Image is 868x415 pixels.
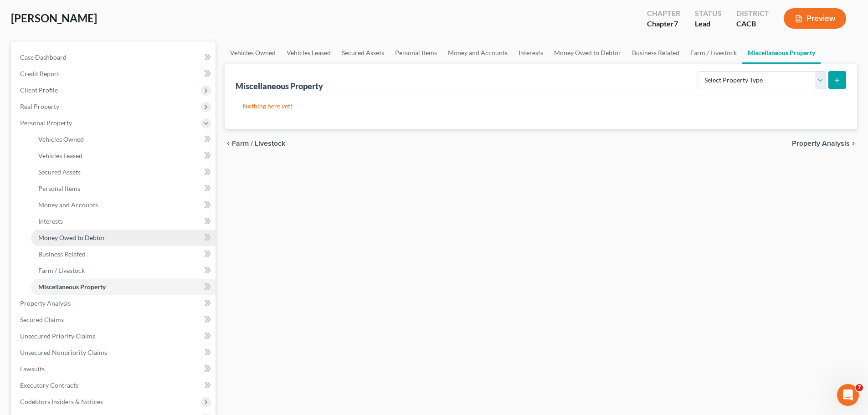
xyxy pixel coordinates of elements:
a: Interests [31,213,216,230]
a: Money and Accounts [31,197,216,213]
div: Lead [695,19,722,29]
a: Business Related [627,42,685,64]
a: Money Owed to Debtor [549,42,627,64]
iframe: Intercom live chat [837,384,859,406]
div: Chapter [647,19,680,29]
span: Interests [38,217,63,225]
span: Property Analysis [792,140,850,147]
span: Lawsuits [20,365,45,373]
span: Client Profile [20,86,58,94]
i: chevron_left [225,140,232,147]
a: Farm / Livestock [685,42,742,64]
span: Secured Assets [38,168,81,176]
a: Credit Report [13,66,216,82]
span: Farm / Livestock [38,266,85,274]
a: Secured Assets [336,42,390,64]
a: Unsecured Nonpriority Claims [13,344,216,361]
span: Business Related [38,250,86,258]
a: Personal Items [31,180,216,197]
button: Property Analysis chevron_right [792,140,857,147]
span: 7 [856,384,863,391]
a: Case Dashboard [13,49,216,66]
a: Vehicles Owned [225,42,281,64]
span: Vehicles Leased [38,152,82,159]
span: Vehicles Owned [38,135,84,143]
a: Money and Accounts [442,42,513,64]
a: Miscellaneous Property [742,42,821,64]
a: Vehicles Owned [31,131,216,148]
span: [PERSON_NAME] [11,11,97,25]
div: Chapter [647,8,680,19]
span: Case Dashboard [20,53,67,61]
button: Preview [784,8,846,29]
span: Real Property [20,102,59,110]
a: Secured Assets [31,164,216,180]
a: Personal Items [390,42,442,64]
a: Property Analysis [13,295,216,312]
span: Farm / Livestock [232,140,285,147]
a: Money Owed to Debtor [31,230,216,246]
div: Status [695,8,722,19]
a: Business Related [31,246,216,262]
a: Vehicles Leased [31,148,216,164]
div: CACB [736,19,769,29]
i: chevron_right [850,140,857,147]
a: Interests [513,42,549,64]
span: Money Owed to Debtor [38,234,105,241]
a: Farm / Livestock [31,262,216,279]
button: chevron_left Farm / Livestock [225,140,285,147]
span: Unsecured Nonpriority Claims [20,348,107,356]
span: Money and Accounts [38,201,98,209]
a: Miscellaneous Property [31,279,216,295]
span: Personal Property [20,119,72,127]
div: District [736,8,769,19]
span: Unsecured Priority Claims [20,332,95,340]
a: Secured Claims [13,312,216,328]
span: Property Analysis [20,299,71,307]
a: Vehicles Leased [281,42,336,64]
span: Executory Contracts [20,381,78,389]
span: 7 [674,19,678,28]
div: Miscellaneous Property [236,81,323,92]
span: Personal Items [38,184,80,192]
span: Credit Report [20,70,59,77]
span: Codebtors Insiders & Notices [20,398,103,405]
a: Executory Contracts [13,377,216,394]
p: Nothing here yet! [243,102,839,111]
a: Unsecured Priority Claims [13,328,216,344]
span: Miscellaneous Property [38,283,106,291]
span: Secured Claims [20,316,64,323]
a: Lawsuits [13,361,216,377]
